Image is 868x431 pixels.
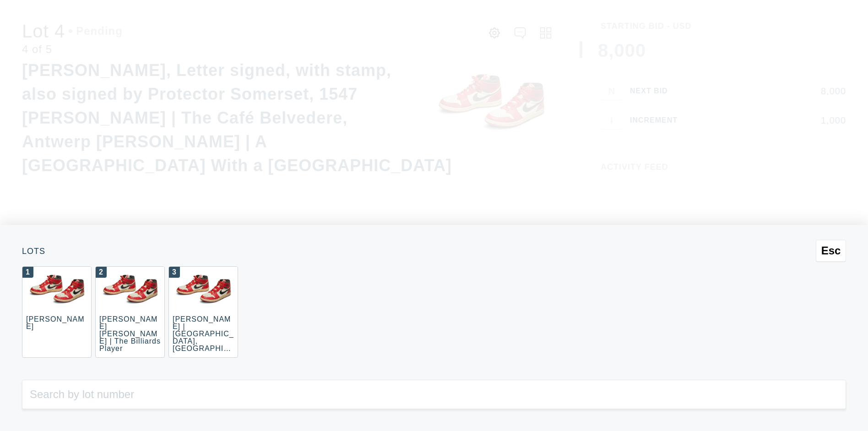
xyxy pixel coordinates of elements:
[22,380,846,409] input: Search by lot number
[169,267,180,278] div: 3
[22,267,33,278] div: 1
[22,247,846,255] div: Lots
[99,315,161,352] div: [PERSON_NAME] [PERSON_NAME] | The Billiards Player
[26,315,84,330] div: [PERSON_NAME]
[96,267,107,278] div: 2
[816,240,846,262] button: Esc
[173,315,234,389] div: [PERSON_NAME] | [GEOGRAPHIC_DATA], [GEOGRAPHIC_DATA] ([GEOGRAPHIC_DATA], [GEOGRAPHIC_DATA])
[821,244,841,257] span: Esc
